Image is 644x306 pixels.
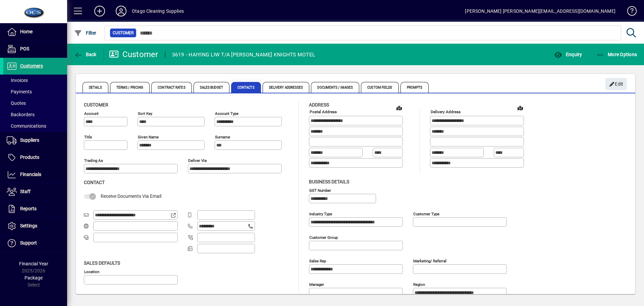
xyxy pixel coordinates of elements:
mat-label: Sort key [138,111,152,116]
div: Otago Cleaning Supplies [132,6,184,16]
a: Payments [3,86,67,97]
span: Invoices [7,78,28,83]
span: Home [20,29,33,34]
button: Add [89,5,110,17]
span: POS [20,46,29,51]
span: Settings [20,223,37,228]
span: Products [20,155,39,160]
button: Filter [72,27,98,39]
mat-label: Title [84,135,92,139]
button: Edit [605,78,627,90]
span: Custom Fields [361,82,398,93]
a: Communications [3,120,67,132]
span: Support [20,240,37,246]
button: Enquiry [552,48,584,60]
a: Suppliers [3,132,67,149]
a: Knowledge Base [622,1,636,23]
mat-label: Account Type [215,111,238,116]
span: Sales defaults [84,260,120,266]
span: Communications [7,123,46,129]
mat-label: Customer group [309,235,338,239]
mat-label: Customer type [413,211,439,216]
span: Customer [113,30,133,36]
mat-label: Sales rep [309,258,326,263]
a: Backorders [3,109,67,120]
a: Quotes [3,97,67,109]
a: Home [3,24,67,40]
a: POS [3,41,67,57]
a: View on map [515,102,526,113]
a: Financials [3,166,67,183]
mat-label: Account [84,111,99,116]
mat-label: Marketing/ Referral [413,258,446,263]
mat-label: Given name [138,135,159,139]
a: View on map [394,102,405,113]
span: Contacts [231,82,261,93]
span: Reports [20,206,37,211]
mat-label: Manager [309,282,324,287]
span: Financial Year [19,261,48,266]
a: Products [3,149,67,166]
span: Address [309,102,329,107]
span: Quotes [7,100,26,106]
span: Enquiry [554,52,582,57]
span: Delivery Addresses [263,82,310,93]
span: Financials [20,172,41,177]
span: Contract Rates [151,82,192,93]
span: Terms / Pricing [110,82,150,93]
a: Settings [3,218,67,234]
span: Back [74,52,97,57]
a: Reports [3,201,67,217]
span: Edit [609,79,624,90]
span: More Options [596,52,637,57]
mat-label: Industry type [309,211,332,216]
span: Suppliers [20,137,39,143]
button: More Options [595,48,639,60]
mat-label: Surname [215,135,230,139]
span: Package [24,275,43,280]
div: 3619 - HAIYING LIW T/A [PERSON_NAME] KNIGHTS MOTEL [172,49,315,60]
span: Staff [20,189,31,194]
span: Backorders [7,112,35,117]
app-page-header-button: Back [67,48,104,60]
div: Customer [109,49,158,60]
mat-label: Region [413,282,425,287]
button: Back [72,48,98,60]
span: Receive Documents Via Email [101,193,161,199]
span: Filter [74,30,97,36]
span: Business details [309,179,349,184]
button: Profile [110,5,132,17]
span: Documents / Images [311,82,359,93]
mat-label: GST Number [309,188,331,192]
mat-label: Location [84,269,99,274]
span: Customers [20,63,43,69]
mat-label: Deliver via [188,158,207,163]
div: [PERSON_NAME] [PERSON_NAME][EMAIL_ADDRESS][DOMAIN_NAME] [465,6,615,16]
mat-label: Trading as [84,158,103,163]
span: Details [83,82,108,93]
span: Prompts [400,82,429,93]
a: Staff [3,183,67,200]
span: Payments [7,89,32,94]
a: Invoices [3,75,67,86]
span: Sales Budget [194,82,229,93]
span: Contact [84,180,105,185]
span: Customer [84,102,108,107]
a: Support [3,235,67,252]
